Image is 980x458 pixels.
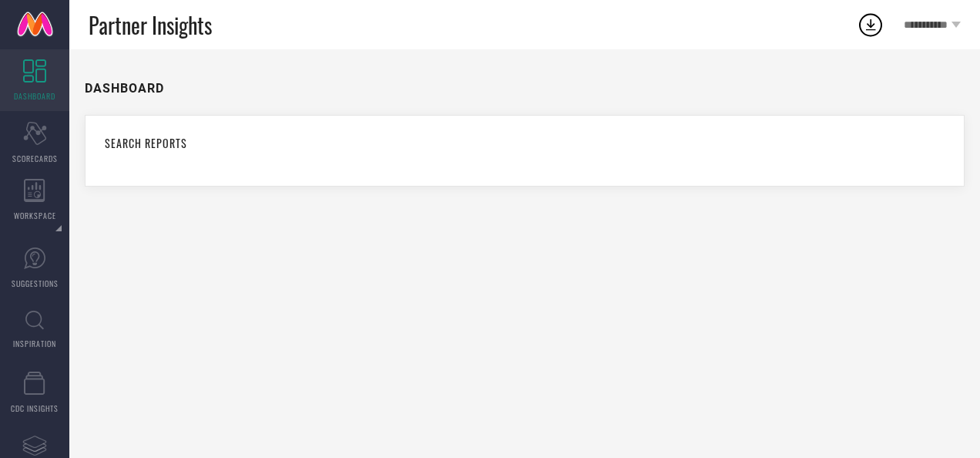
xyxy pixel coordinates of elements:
span: Partner Insights [89,9,212,41]
span: DASHBOARD [14,90,55,102]
h1: SEARCH REPORTS [105,135,945,151]
h1: DASHBOARD [85,81,164,96]
span: SUGGESTIONS [12,278,59,289]
span: INSPIRATION [13,338,56,349]
span: WORKSPACE [14,210,56,221]
div: Open download list [857,11,884,39]
span: SCORECARDS [12,153,58,164]
span: CDC INSIGHTS [11,402,59,414]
